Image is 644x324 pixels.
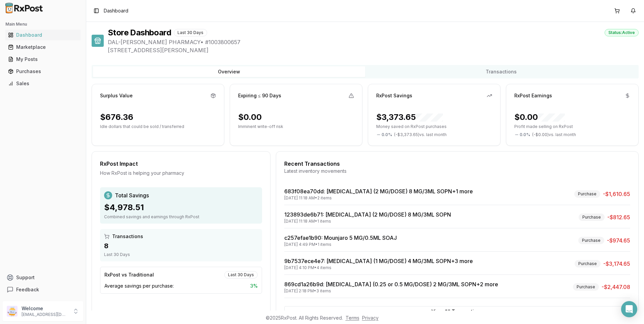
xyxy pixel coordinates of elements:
a: 869cd1a26b9d: [MEDICAL_DATA] (0.25 or 0.5 MG/DOSE) 2 MG/3ML SOPN+2 more [284,281,498,288]
span: 3 % [250,283,258,289]
div: $0.00 [514,112,565,123]
div: Purchase [573,283,599,291]
h2: Main Menu [5,22,80,27]
div: Marketplace [8,44,78,51]
div: Open Intercom Messenger [621,301,637,317]
a: 683f08ea70dd: [MEDICAL_DATA] (2 MG/DOSE) 8 MG/3ML SOPN+1 more [284,188,473,195]
span: [STREET_ADDRESS][PERSON_NAME] [108,46,639,54]
p: Idle dollars that could be sold / transferred [100,124,216,129]
button: Overview [93,66,365,77]
div: RxPost vs Traditional [104,271,154,278]
h1: Store Dashboard [108,27,171,38]
p: Profit made selling on RxPost [514,124,630,129]
div: RxPost Earnings [514,92,552,99]
span: -$812.65 [607,213,630,221]
div: Last 30 Days [224,271,258,279]
div: RxPost Impact [100,160,262,168]
p: Imminent write-off risk [238,124,354,129]
div: $676.36 [100,112,133,123]
p: Money saved on RxPost purchases [376,124,492,129]
a: Dashboard [5,29,80,41]
button: Sales [3,78,83,89]
span: Dashboard [104,7,128,14]
div: RxPost Savings [376,92,412,99]
div: Combined savings and earnings through RxPost [104,214,258,220]
a: My Posts [5,53,80,65]
button: Feedback [3,284,83,296]
button: View All Transactions [284,306,630,317]
div: [DATE] 4:10 PM • 4 items [284,265,473,270]
div: Status: Active [605,29,639,36]
div: Sales [8,80,78,87]
img: RxPost Logo [3,3,46,13]
button: My Posts [3,54,83,65]
div: Surplus Value [100,92,133,99]
img: User avatar [7,306,18,317]
span: Transactions [112,233,143,240]
div: $0.00 [238,112,262,123]
span: 0.0 % [382,132,392,137]
div: Expiring ≤ 90 Days [238,92,281,99]
div: Purchase [579,214,605,221]
span: ( - $3,373.65 ) vs. last month [394,132,447,137]
button: Purchases [3,66,83,77]
div: [DATE] 11:18 AM • 2 items [284,195,473,201]
div: $3,373.65 [376,112,443,123]
a: Purchases [5,65,80,77]
a: c257efae1b90: Mounjaro 5 MG/0.5ML SOAJ [284,234,397,241]
div: Purchases [8,68,78,75]
div: $4,978.51 [104,202,258,213]
div: [DATE] 11:18 AM • 1 items [284,219,451,224]
a: 9b7537ece4e7: [MEDICAL_DATA] (1 MG/DOSE) 4 MG/3ML SOPN+3 more [284,258,473,264]
button: Transactions [365,66,637,77]
span: -$3,174.65 [603,260,630,268]
span: -$1,610.65 [603,190,630,198]
span: -$974.65 [607,236,630,245]
p: Welcome [22,305,68,312]
div: [DATE] 4:49 PM • 1 items [284,242,397,247]
a: Privacy [362,315,379,321]
div: My Posts [8,56,78,63]
span: DAL-[PERSON_NAME] PHARMACY • # 1003800657 [108,38,639,46]
div: Last 30 Days [174,29,207,36]
div: 8 [104,241,258,251]
span: Feedback [16,286,39,293]
div: How RxPost is helping your pharmacy [100,170,262,176]
div: Purchase [574,190,600,198]
span: Total Savings [115,191,149,199]
span: ( - $0.00 ) vs. last month [532,132,576,137]
p: [EMAIL_ADDRESS][DOMAIN_NAME] [22,312,68,317]
a: Sales [5,77,80,90]
a: Terms [346,315,359,321]
button: Dashboard [3,30,83,40]
div: Recent Transactions [284,160,630,168]
span: 0.0 % [520,132,530,137]
div: [DATE] 2:18 PM • 3 items [284,288,498,294]
button: Support [3,271,83,284]
div: Dashboard [8,32,78,38]
button: Marketplace [3,42,83,53]
div: Last 30 Days [104,252,258,257]
div: Latest inventory movements [284,168,630,174]
nav: breadcrumb [104,7,128,14]
a: 123893de6b71: [MEDICAL_DATA] (2 MG/DOSE) 8 MG/3ML SOPN [284,211,451,218]
span: Average savings per purchase: [104,283,174,289]
a: Marketplace [5,41,80,53]
div: Purchase [578,237,604,244]
div: Purchase [575,260,601,267]
span: -$2,447.08 [602,283,630,291]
